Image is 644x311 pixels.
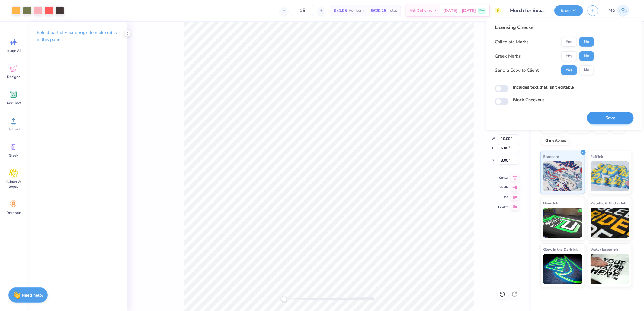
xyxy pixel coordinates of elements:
img: Michael Galon [617,5,629,17]
span: Water based Ink [591,246,618,253]
img: Puff Ink [591,161,630,191]
span: Metallic & Glitter Ink [591,200,626,206]
span: MG [608,7,616,14]
img: Water based Ink [591,254,630,284]
span: Neon Ink [543,200,558,206]
strong: Need help? [22,292,44,298]
p: Select part of your design to make edits in this panel [37,29,118,43]
span: Upload [8,127,20,132]
button: Save [554,5,583,16]
span: Free [479,8,485,13]
span: Image AI [7,48,21,53]
div: Rhinestones [540,136,570,145]
span: Clipart & logos [4,179,24,189]
button: No [579,51,594,61]
div: Send a Copy to Client [495,67,539,74]
button: Save [587,112,634,124]
a: MG [606,5,632,17]
span: Puff Ink [591,153,603,160]
button: No [579,37,594,47]
div: Greek Marks [495,53,521,60]
span: Center [498,175,508,180]
span: Middle [498,185,508,190]
label: Includes text that isn't editable [513,84,574,90]
span: [DATE] - [DATE] [443,8,476,14]
span: Bottom [498,204,508,209]
img: Standard [543,161,582,191]
label: Block Checkout [513,97,544,103]
img: Neon Ink [543,208,582,238]
span: Est. Delivery [409,8,432,14]
span: Greek [9,153,18,158]
span: $629.25 [371,8,386,14]
img: Glow in the Dark Ink [543,254,582,284]
span: $41.95 [334,8,347,14]
div: Collegiate Marks [495,39,528,46]
input: Untitled Design [505,5,550,17]
img: Metallic & Glitter Ink [591,208,630,238]
button: Yes [561,65,577,75]
div: Accessibility label [281,296,287,302]
span: Designs [7,74,20,79]
span: Total [388,8,397,14]
input: – – [291,5,314,16]
span: Top [498,195,508,199]
button: No [579,65,594,75]
button: Yes [561,37,577,47]
span: Decorate [6,210,21,215]
span: Standard [543,153,559,160]
button: Yes [561,51,577,61]
span: Add Text [6,101,21,105]
div: Licensing Checks [495,24,594,31]
span: Per Item [349,8,364,14]
span: Glow in the Dark Ink [543,246,578,253]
